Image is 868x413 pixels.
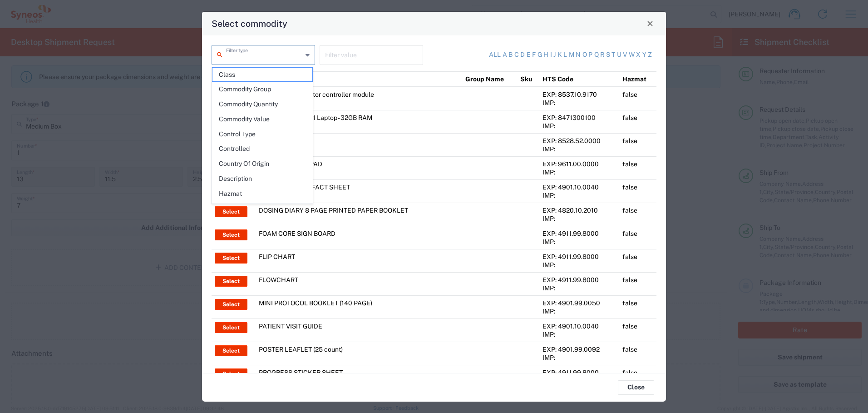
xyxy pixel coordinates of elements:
[539,71,619,87] th: HTS Code
[542,206,616,214] div: EXP: 4820.10.2010
[256,295,463,318] td: MINI PROTOCOL BOOKLET (140 PAGE)
[212,127,312,141] span: Control Type
[619,110,656,133] td: false
[557,50,562,60] a: k
[619,342,656,365] td: false
[542,137,616,145] div: EXP: 8528.52.0000
[212,187,312,201] span: Hazmat
[623,50,627,60] a: v
[576,50,581,60] a: n
[256,365,463,388] td: PROGRESS STICKER SHEET
[212,82,312,96] span: Commodity Group
[542,114,616,122] div: EXP: 8471300100
[256,156,463,179] td: STAMP AND INK PAD
[644,17,656,30] button: Close
[619,365,656,388] td: false
[256,133,463,156] td: 27" LED monitor
[489,50,501,60] a: All
[542,238,616,246] div: IMP:
[648,50,652,60] a: z
[542,253,616,261] div: EXP: 4911.99.8000
[212,17,287,30] h4: Select commodity
[542,307,616,315] div: IMP:
[212,112,312,126] span: Commodity Value
[542,229,616,238] div: EXP: 4911.99.8000
[542,122,616,130] div: IMP:
[542,99,616,107] div: IMP:
[542,284,616,292] div: IMP:
[542,322,616,330] div: EXP: 4901.10.0040
[212,68,312,82] span: Class
[212,97,312,111] span: Commodity Quantity
[588,50,592,60] a: p
[594,50,599,60] a: q
[542,183,616,191] div: EXP: 4901.10.0040
[642,50,646,60] a: y
[256,110,463,133] td: ThinkPad P16 Gen 1 Laptop - 32GB RAM
[256,318,463,342] td: PATIENT VISIT GUIDE
[212,202,312,216] span: HTS Tariff Code
[542,353,616,362] div: IMP:
[612,50,615,60] a: t
[517,71,539,87] th: Sku
[617,50,621,60] a: u
[256,249,463,272] td: FLIP CHART
[619,156,656,179] td: false
[619,295,656,318] td: false
[542,299,616,307] div: EXP: 4901.99.0050
[542,90,616,99] div: EXP: 8537.10.9170
[215,253,247,264] button: Select
[212,142,312,156] span: Controlled
[619,133,656,156] td: false
[543,50,548,60] a: h
[606,50,610,60] a: s
[532,50,536,60] a: f
[542,330,616,338] div: IMP:
[215,345,247,356] button: Select
[619,318,656,342] td: false
[256,342,463,365] td: POSTER LEAFLET (25 count)
[582,50,587,60] a: o
[215,368,247,379] button: Select
[256,87,463,110] td: Two position actuator controller module
[514,50,519,60] a: c
[542,261,616,269] div: IMP:
[600,50,604,60] a: r
[256,272,463,295] td: FLOWCHART
[542,191,616,199] div: IMP:
[553,50,556,60] a: j
[569,50,574,60] a: m
[619,203,656,226] td: false
[215,322,247,333] button: Select
[629,50,635,60] a: w
[563,50,567,60] a: l
[542,145,616,153] div: IMP:
[619,179,656,203] td: false
[550,50,552,60] a: i
[215,276,247,287] button: Select
[508,50,513,60] a: b
[619,226,656,249] td: false
[542,214,616,223] div: IMP:
[215,229,247,240] button: Select
[520,50,525,60] a: d
[215,299,247,310] button: Select
[619,249,656,272] td: false
[527,50,531,60] a: e
[542,160,616,168] div: EXP: 9611.00.0000
[503,50,507,60] a: a
[619,272,656,295] td: false
[618,380,654,395] button: Close
[462,71,517,87] th: Group Name
[542,168,616,176] div: IMP:
[619,71,656,87] th: Hazmat
[212,157,312,171] span: Country Of Origin
[256,226,463,249] td: FOAM CORE SIGN BOARD
[256,179,463,203] td: [MEDICAL_DATA] FACT SHEET
[256,203,463,226] td: DOSING DIARY 8 PAGE PRINTED PAPER BOOKLET
[538,50,542,60] a: g
[215,206,247,217] button: Select
[212,172,312,186] span: Description
[256,71,463,87] th: Product Name
[636,50,641,60] a: x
